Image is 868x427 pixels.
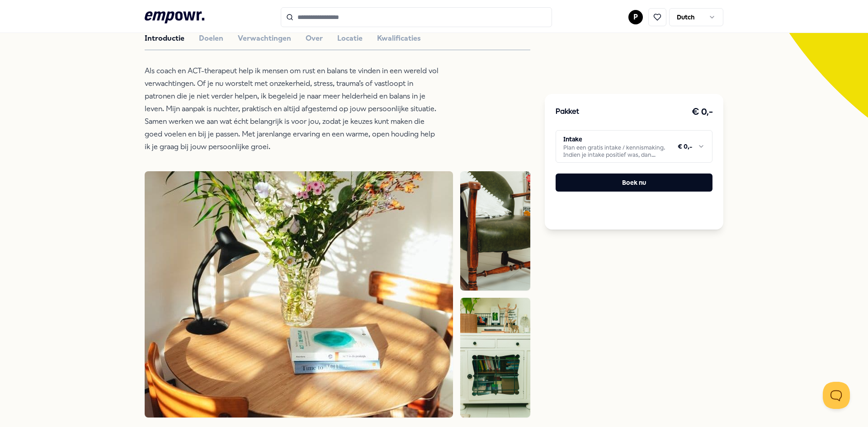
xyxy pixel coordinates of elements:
[145,171,453,418] img: Product Image
[692,105,713,119] h3: € 0,-
[823,382,850,409] iframe: Help Scout Beacon - Open
[556,174,712,192] button: Boek nu
[460,298,530,418] img: Product Image
[628,10,643,24] button: P
[199,33,223,44] button: Doelen
[281,7,552,27] input: Search for products, categories or subcategories
[306,33,323,44] button: Over
[337,33,363,44] button: Locatie
[145,33,184,44] button: Introductie
[238,33,291,44] button: Verwachtingen
[460,171,530,291] img: Product Image
[377,33,421,44] button: Kwalificaties
[145,65,439,153] p: Als coach en ACT-therapeut help ik mensen om rust en balans te vinden in een wereld vol verwachti...
[556,106,579,118] h3: Pakket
